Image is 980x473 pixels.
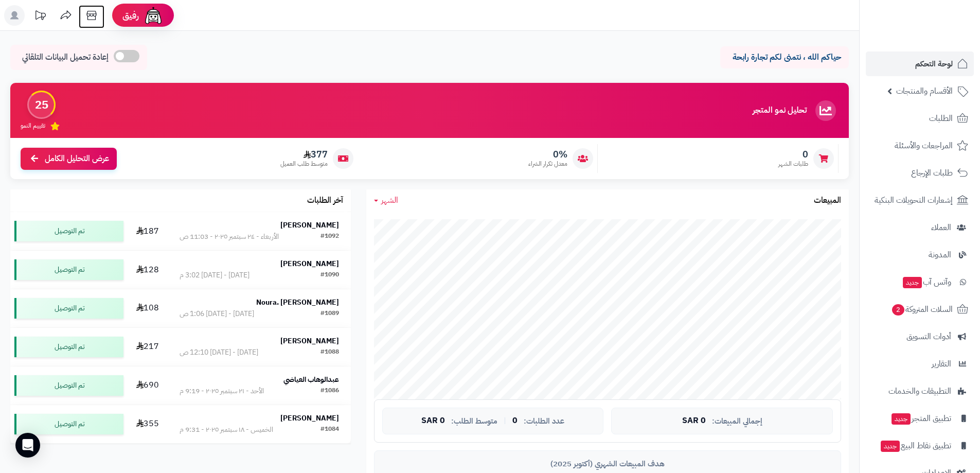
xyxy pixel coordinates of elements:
div: الأحد - ٢١ سبتمبر ٢٠٢٥ - 9:19 م [180,386,264,396]
td: 355 [128,405,168,443]
span: عدد الطلبات: [524,417,564,426]
strong: Noura. [PERSON_NAME] [256,297,339,308]
a: المدونة [866,242,974,267]
h3: آخر الطلبات [307,196,343,205]
div: تم التوصيل [14,337,123,357]
a: تطبيق المتجرجديد [866,406,974,431]
span: وآتس آب [902,275,951,289]
span: الطلبات [929,111,953,126]
a: لوحة التحكم [866,51,974,76]
a: تحديثات المنصة [27,5,53,28]
td: 690 [128,366,168,405]
a: أدوات التسويق [866,324,974,349]
strong: [PERSON_NAME] [280,336,339,346]
span: العملاء [931,220,951,235]
a: السلات المتروكة2 [866,297,974,322]
td: 128 [128,251,168,289]
span: جديد [892,413,911,425]
div: [DATE] - [DATE] 1:06 ص [180,309,254,319]
span: جديد [881,441,900,452]
div: الخميس - ١٨ سبتمبر ٢٠٢٥ - 9:31 م [180,425,273,435]
span: عرض التحليل الكامل [45,153,109,165]
a: التقارير [866,352,974,376]
a: تطبيق نقاط البيعجديد [866,433,974,458]
a: الطلبات [866,106,974,131]
span: الأقسام والمنتجات [896,84,953,98]
span: 0 [512,416,518,426]
div: هدف المبيعات الشهري (أكتوبر 2025) [382,459,833,469]
div: Open Intercom Messenger [15,433,40,458]
img: ai-face.png [143,5,164,26]
span: طلبات الإرجاع [911,166,953,180]
div: #1086 [320,386,339,396]
td: 187 [128,212,168,250]
span: لوحة التحكم [915,57,953,71]
div: تم التوصيل [14,298,123,319]
span: جديد [903,277,922,288]
strong: [PERSON_NAME] [280,258,339,269]
span: التطبيقات والخدمات [888,384,951,398]
span: طلبات الشهر [778,160,808,168]
a: المراجعات والأسئلة [866,133,974,158]
span: تطبيق نقاط البيع [880,439,951,453]
a: عرض التحليل الكامل [21,148,117,170]
div: #1084 [320,425,339,435]
a: التطبيقات والخدمات [866,379,974,404]
span: 0% [528,149,567,160]
div: #1090 [320,270,339,281]
span: تقييم النمو [21,121,45,130]
span: السلات المتروكة [891,302,953,317]
span: 377 [280,149,328,160]
span: | [504,417,506,425]
img: logo-2.png [910,8,970,29]
a: إشعارات التحويلات البنكية [866,188,974,213]
span: رفيق [122,9,139,22]
a: الشهر [374,195,398,206]
strong: عبدالوهاب العياضي [283,374,339,385]
span: متوسط طلب العميل [280,160,328,168]
strong: [PERSON_NAME] [280,220,339,231]
span: المراجعات والأسئلة [895,138,953,153]
span: 0 SAR [421,416,445,426]
span: معدل تكرار الشراء [528,160,567,168]
span: إعادة تحميل البيانات التلقائي [22,51,109,63]
a: العملاء [866,215,974,240]
span: 0 [778,149,808,160]
span: إشعارات التحويلات البنكية [875,193,953,207]
div: تم التوصيل [14,221,123,241]
span: الشهر [381,194,398,206]
td: 217 [128,328,168,366]
a: وآتس آبجديد [866,270,974,294]
span: تطبيق المتجر [890,411,951,426]
span: متوسط الطلب: [451,417,497,426]
p: حياكم الله ، نتمنى لكم تجارة رابحة [728,51,841,63]
div: #1089 [320,309,339,319]
strong: [PERSON_NAME] [280,413,339,424]
span: المدونة [929,248,951,262]
div: [DATE] - [DATE] 12:10 ص [180,347,258,358]
a: طلبات الإرجاع [866,161,974,185]
div: تم التوصيل [14,375,123,396]
span: 0 SAR [682,416,706,426]
div: [DATE] - [DATE] 3:02 م [180,270,250,281]
span: أدوات التسويق [906,329,951,344]
div: تم التوصيل [14,414,123,434]
div: الأربعاء - ٢٤ سبتمبر ٢٠٢٥ - 11:03 ص [180,232,279,242]
td: 108 [128,289,168,327]
span: التقارير [932,357,951,371]
span: إجمالي المبيعات: [712,417,762,426]
div: تم التوصيل [14,259,123,280]
h3: تحليل نمو المتجر [753,106,807,115]
div: #1088 [320,347,339,358]
span: 2 [892,304,905,316]
div: #1092 [320,232,339,242]
h3: المبيعات [814,196,841,205]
